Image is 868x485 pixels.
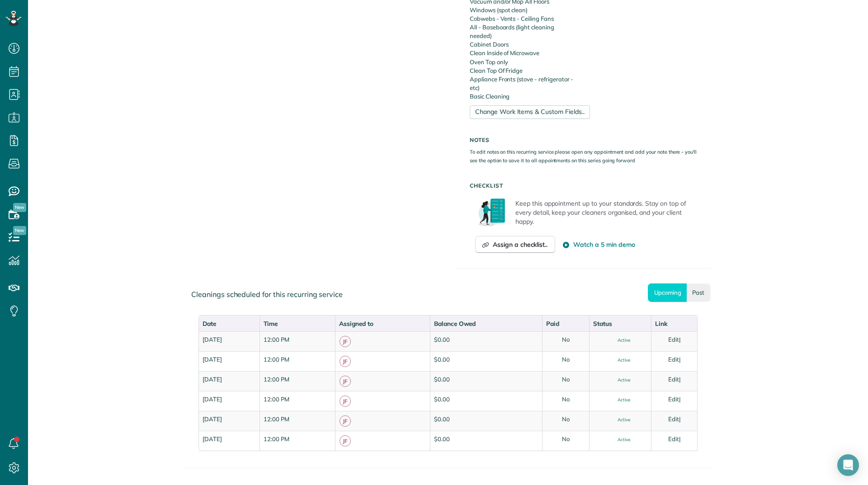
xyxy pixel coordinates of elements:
td: No [542,411,589,431]
li: Windows (spot clean) [470,6,577,14]
div: Cleanings scheduled for this recurring service [184,282,712,307]
span: JF [340,376,351,387]
span: Active [610,438,630,442]
div: Status [593,319,648,328]
h5: Checklist [470,183,698,188]
small: To edit notes on this recurring service please open any appointment and add your note there - you... [470,149,697,164]
span: JF [340,336,351,347]
div: Assigned to [339,319,426,328]
li: Cobwebs - Vents - Ceiling Fans [470,14,577,23]
span: JF [340,356,351,367]
a: Upcoming [648,283,687,302]
span: Active [610,398,630,402]
li: Basic Cleaning [470,92,577,101]
h5: Notes [470,137,698,143]
a: Edit [668,396,679,403]
div: Balance Owed [434,319,538,328]
span: JF [340,396,351,407]
a: Change Work Items & Custom Fields.. [470,105,590,119]
td: [DATE] [198,391,259,411]
a: Edit [668,435,679,443]
td: No [542,351,589,371]
li: Cabinet Doors [470,40,577,49]
span: JF [340,435,351,447]
td: [DATE] [198,411,259,431]
td: | [651,331,697,351]
li: Clean Inside of Microwave [470,49,577,57]
td: $0.00 [430,371,542,391]
td: 12:00 PM [259,371,335,391]
li: All - Baseboards (light cleaning needed) [470,23,577,40]
li: Oven Top only [470,58,577,66]
td: [DATE] [198,351,259,371]
td: [DATE] [198,431,259,451]
span: Active [610,338,630,343]
div: Date [203,319,256,328]
div: Link [655,319,693,328]
span: Active [610,418,630,422]
td: $0.00 [430,391,542,411]
li: Appliance Fronts (stove - refrigerator - etc) [470,75,577,92]
td: 12:00 PM [259,391,335,411]
span: JF [340,415,351,427]
td: 12:00 PM [259,331,335,351]
td: | [651,391,697,411]
span: New [13,203,26,212]
span: Active [610,358,630,363]
div: Time [264,319,331,328]
td: No [542,371,589,391]
a: Edit [668,376,679,383]
td: $0.00 [430,431,542,451]
td: 12:00 PM [259,411,335,431]
td: 12:00 PM [259,351,335,371]
li: Clean Top Of Fridge [470,66,577,75]
a: Edit [668,356,679,363]
td: No [542,431,589,451]
td: $0.00 [430,351,542,371]
td: [DATE] [198,371,259,391]
td: | [651,351,697,371]
div: Open Intercom Messenger [837,454,859,476]
td: | [651,371,697,391]
a: Edit [668,415,679,423]
td: No [542,391,589,411]
span: Active [610,378,630,382]
td: No [542,331,589,351]
a: Past [687,283,711,302]
td: [DATE] [198,331,259,351]
td: $0.00 [430,331,542,351]
td: $0.00 [430,411,542,431]
td: | [651,431,697,451]
span: New [13,226,26,235]
a: Edit [668,336,679,343]
td: | [651,411,697,431]
td: 12:00 PM [259,431,335,451]
div: Paid [546,319,585,328]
